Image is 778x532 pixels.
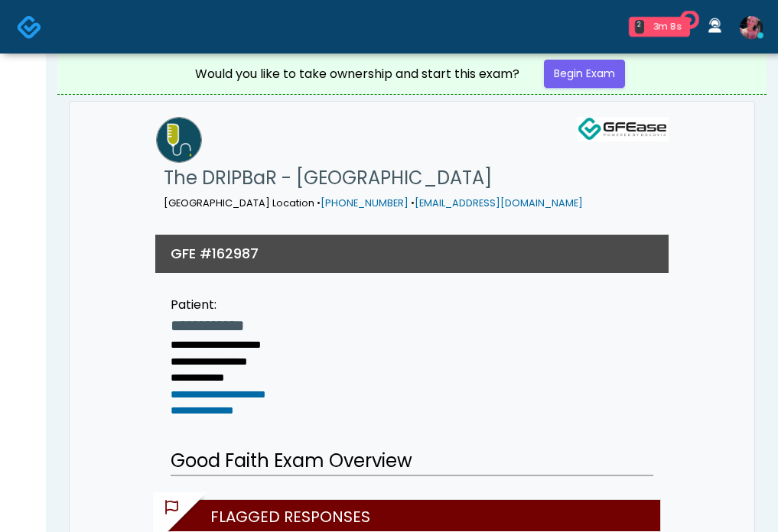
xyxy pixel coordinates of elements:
[164,163,583,193] h1: The DRIPBaR - [GEOGRAPHIC_DATA]
[577,117,669,141] img: GFEase Logo
[17,15,42,40] img: Docovia
[620,11,699,43] a: 2 3m 8s
[411,196,415,209] span: •
[740,16,763,39] img: Lindsey Morgan
[164,196,583,209] small: [GEOGRAPHIC_DATA] Location
[171,244,259,263] h3: GFE #162987
[321,196,409,209] a: [PHONE_NUMBER]
[317,196,321,209] span: •
[171,296,265,314] div: Patient:
[544,60,625,88] a: Begin Exam
[171,447,653,476] h2: Good Faith Exam Overview
[635,20,644,34] div: 2
[415,196,583,209] a: [EMAIL_ADDRESS][DOMAIN_NAME]
[650,20,684,34] div: 3m 8s
[172,500,660,531] h2: Flagged Responses
[156,117,202,163] img: The DRIPBaR - New Braunfels
[195,65,519,83] div: Would you like to take ownership and start this exam?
